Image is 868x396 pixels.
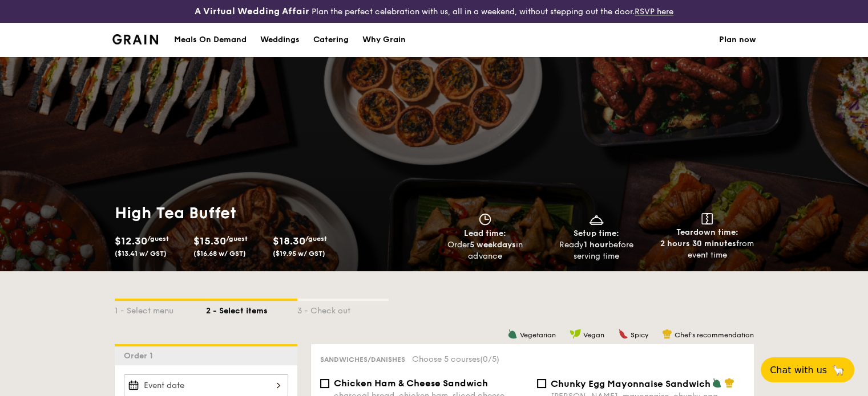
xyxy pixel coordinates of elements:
span: Chef's recommendation [675,331,754,339]
div: Why Grain [362,23,406,57]
img: icon-vegetarian.fe4039eb.svg [507,329,518,339]
div: Plan the perfect celebration with us, all in a weekend, without stepping out the door. [145,5,724,18]
h4: A Virtual Wedding Affair [195,5,309,18]
a: Logotype [112,34,159,44]
img: icon-chef-hat.a58ddaea.svg [662,329,672,339]
div: 1 - Select menu [115,301,206,317]
span: ($13.41 w/ GST) [115,250,167,258]
div: 3 - Check out [297,301,389,317]
span: Sandwiches/Danishes [320,356,405,364]
strong: 1 hour [584,240,608,250]
div: from event time [656,238,758,261]
span: $18.30 [273,235,305,247]
span: Chicken Ham & Cheese Sandwich [334,378,488,389]
span: /guest [147,235,169,243]
img: icon-teardown.65201eee.svg [701,213,713,224]
input: Chicken Ham & Cheese Sandwichcharcoal bread, chicken ham, sliced cheese [320,379,329,388]
span: Lead time: [464,228,506,238]
span: 🦙 [831,364,845,377]
a: Plan now [719,23,756,57]
span: Order 1 [124,351,158,361]
span: /guest [305,235,327,243]
div: Order in advance [434,239,536,262]
input: Chunky Egg Mayonnaise Sandwich[PERSON_NAME], mayonnaise, chunky egg spread [537,379,546,388]
img: icon-chef-hat.a58ddaea.svg [724,378,734,388]
img: Grain [112,34,159,44]
span: Chunky Egg Mayonnaise Sandwich [551,378,710,389]
span: /guest [226,235,248,243]
div: Meals On Demand [174,23,247,57]
img: icon-spicy.37a8142b.svg [618,329,628,339]
span: $15.30 [193,235,226,247]
a: Weddings [253,23,306,57]
span: Choose 5 courses [412,354,499,364]
span: ($19.95 w/ GST) [273,250,325,258]
div: Weddings [260,23,300,57]
img: icon-vegetarian.fe4039eb.svg [712,378,722,388]
span: Vegetarian [520,331,556,339]
img: icon-dish.430c3a2e.svg [588,213,605,226]
div: 2 - Select items [206,301,297,317]
a: Catering [306,23,356,57]
span: Vegan [583,331,604,339]
strong: 2 hours 30 minutes [660,239,736,248]
button: Chat with us🦙 [761,357,854,382]
img: icon-vegan.f8ff3823.svg [570,329,581,339]
span: (0/5) [480,354,499,364]
span: ($16.68 w/ GST) [193,250,246,258]
span: $12.30 [115,235,147,247]
div: Catering [313,23,349,57]
a: Why Grain [356,23,413,57]
span: Spicy [631,331,648,339]
span: Chat with us [770,365,827,375]
a: Meals On Demand [167,23,253,57]
span: Teardown time: [676,227,738,237]
a: RSVP here [635,7,673,17]
h1: High Tea Buffet [115,203,430,223]
div: Ready before serving time [545,239,647,262]
strong: 5 weekdays [470,240,516,250]
span: Setup time: [574,228,619,238]
img: icon-clock.2db775ea.svg [477,213,494,226]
